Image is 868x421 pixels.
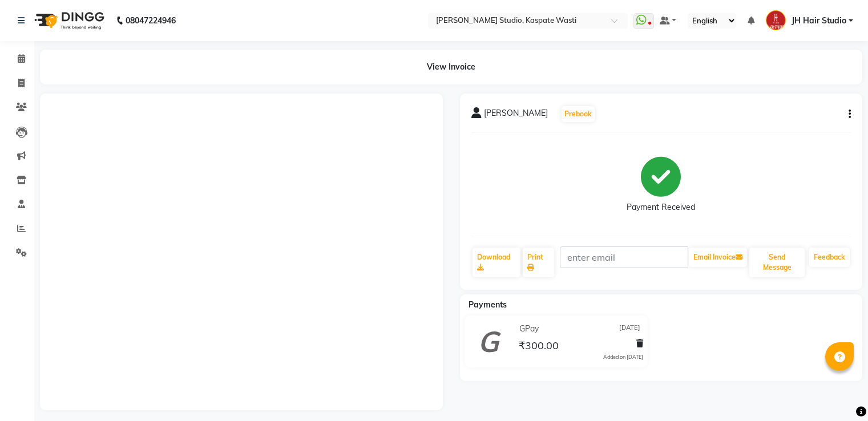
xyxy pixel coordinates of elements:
button: Prebook [562,106,595,122]
span: JH Hair Studio [792,15,846,27]
span: GPay [519,323,539,335]
span: ₹300.00 [519,339,559,355]
a: Print [523,248,554,277]
img: JH Hair Studio [766,10,786,30]
b: 08047224946 [126,5,176,37]
button: Send Message [749,248,805,277]
a: Feedback [809,248,850,267]
div: Added on [DATE] [603,353,643,361]
a: Download [473,248,521,277]
span: Payments [469,299,507,310]
span: [PERSON_NAME] [484,107,548,123]
img: logo [29,5,107,37]
input: enter email [560,246,688,268]
button: Email Invoice [689,248,747,267]
span: [DATE] [619,323,640,335]
div: Payment Received [627,201,695,213]
div: View Invoice [40,50,862,84]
